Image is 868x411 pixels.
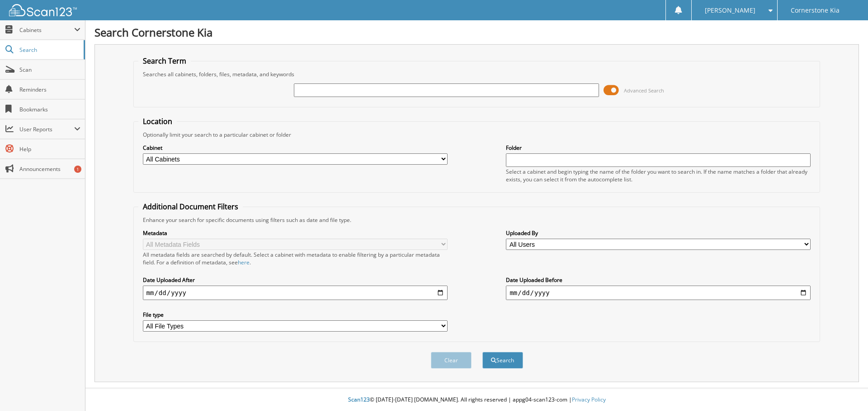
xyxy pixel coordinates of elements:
input: start [143,286,448,300]
div: Searches all cabinets, folders, files, metadata, and keywords [138,70,816,78]
span: Search [19,46,79,54]
button: Clear [431,352,472,369]
span: Help [19,145,80,153]
input: end [506,286,811,300]
a: here [238,259,250,266]
legend: Location [138,116,177,126]
span: Scan [19,66,80,74]
span: Cornerstone Kia [791,8,840,13]
div: Select a cabinet and begin typing the name of the folder you want to search in. If the name match... [506,168,811,183]
label: Folder [506,144,811,152]
label: File type [143,311,448,319]
span: User Reports [19,125,74,133]
span: Bookmarks [19,106,80,113]
div: Enhance your search for specific documents using filters such as date and file type. [138,216,816,224]
span: [PERSON_NAME] [705,8,755,13]
div: 1 [74,166,81,173]
label: Date Uploaded Before [506,276,811,284]
img: scan123-logo-white.svg [9,4,77,16]
label: Cabinet [143,144,448,152]
div: © [DATE]-[DATE] [DOMAIN_NAME]. All rights reserved | appg04-scan123-com | [85,389,868,411]
div: All metadata fields are searched by default. Select a cabinet with metadata to enable filtering b... [143,251,448,266]
div: Optionally limit your search to a particular cabinet or folder [138,131,816,139]
h1: Search Cornerstone Kia [94,25,859,40]
span: Advanced Search [624,87,664,94]
button: Search [482,352,523,369]
label: Date Uploaded After [143,276,448,284]
span: Cabinets [19,26,74,34]
span: Scan123 [348,396,370,403]
a: Privacy Policy [572,396,606,403]
span: Reminders [19,86,80,93]
label: Uploaded By [506,229,811,237]
legend: Search Term [138,56,191,66]
legend: Additional Document Filters [138,202,243,212]
label: Metadata [143,229,448,237]
span: Announcements [19,165,80,173]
